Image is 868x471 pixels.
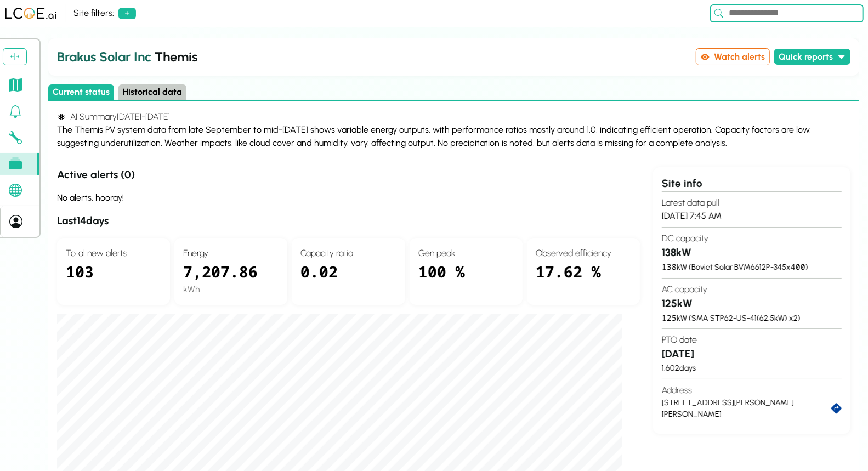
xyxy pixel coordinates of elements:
div: Select page state [48,84,859,101]
button: Historical data [118,84,186,100]
h4: Address [662,384,842,397]
span: 2 [793,313,798,323]
div: 17.62 % [536,260,631,296]
div: kW ( Boviet Solar BVM6612P-345 x ) [662,261,842,274]
h4: Latest data pull [662,196,842,209]
span: 400 [791,262,805,272]
img: LCOE.ai [4,7,57,20]
h4: Observed efficiency [536,247,631,260]
h4: AC capacity [662,283,842,296]
h4: AI Summary [DATE] - [DATE] [57,110,850,123]
div: [STREET_ADDRESS][PERSON_NAME][PERSON_NAME] [662,397,831,421]
div: kWh [183,283,279,296]
div: 103 [66,260,161,296]
div: 0.02 [300,260,396,296]
h4: DC capacity [662,232,842,245]
button: Current status [48,84,114,100]
div: kW ( SMA STP62-US-41 ( 62.5 kW) x ) [662,312,842,325]
span: Brakus Solar Inc [57,49,151,65]
h4: Energy [183,247,279,260]
h4: Capacity ratio [300,247,396,260]
h3: Last 14 days [57,213,640,229]
span: 125 [662,313,677,323]
div: Site info [662,176,842,192]
div: Site filters: [73,7,114,20]
h4: Total new alerts [66,247,161,260]
section: [DATE] 7:45 AM [662,191,842,227]
h3: Active alerts ( 0 ) [57,167,640,183]
div: 1,602 days [662,362,842,374]
h2: Themis [57,47,691,67]
span: 138 [662,262,677,272]
div: 7,207.86 [183,260,279,283]
div: No alerts, hooray! [57,191,640,205]
a: directions [831,402,842,415]
h4: Gen peak [418,247,514,260]
button: Watch alerts [696,48,770,65]
h3: [DATE] [662,347,842,362]
div: The Themis PV system data from late September to mid-[DATE] shows variable energy outputs, with p... [57,123,850,150]
h3: 138 kW [662,245,842,261]
h4: PTO date [662,333,842,347]
div: 100 % [418,260,514,296]
h3: 125 kW [662,296,842,312]
button: Quick reports [774,49,850,65]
